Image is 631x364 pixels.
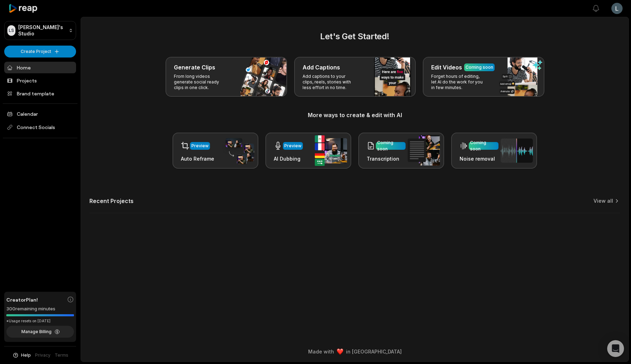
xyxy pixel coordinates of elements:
h3: Noise removal [460,155,498,162]
div: Coming soon [377,140,404,152]
h3: Edit Videos [431,63,462,72]
img: transcription.png [408,135,440,166]
div: LS [7,25,15,36]
h3: More ways to create & edit with AI [89,111,620,119]
img: noise_removal.png [501,139,533,163]
h3: Generate Clips [174,63,215,72]
span: Help [21,352,31,358]
p: From long videos generate social ready clips in one click. [174,74,228,90]
span: Creator Plan! [6,296,38,303]
a: Home [4,62,76,73]
h3: Auto Reframe [181,155,214,162]
a: View all [593,197,613,204]
div: Made with in [GEOGRAPHIC_DATA] [87,348,622,355]
h3: Add Captions [303,63,340,72]
img: heart emoji [337,349,343,355]
button: Help [12,352,31,358]
h3: Transcription [367,155,406,162]
a: Projects [4,75,76,86]
a: Brand template [4,88,76,99]
a: Calendar [4,108,76,120]
div: Coming soon [470,140,497,152]
div: 300 remaining minutes [6,305,74,312]
div: Coming soon [466,64,493,70]
p: Add captions to your clips, reels, stories with less effort in no time. [303,74,357,90]
p: [PERSON_NAME]'s Studio [18,24,66,37]
button: Create Project [4,46,76,58]
img: auto_reframe.png [222,137,254,164]
div: *Usage resets on [DATE] [6,318,74,324]
div: Preview [191,143,209,149]
p: Forget hours of editing, let AI do the work for you in few minutes. [431,74,486,90]
a: Terms [55,352,68,358]
h3: AI Dubbing [274,155,303,162]
button: Manage Billing [6,326,74,338]
a: Privacy [35,352,50,358]
h2: Recent Projects [89,197,134,204]
div: Preview [284,143,301,149]
h2: Let's Get Started! [89,30,620,43]
span: Connect Socials [4,121,76,134]
img: ai_dubbing.png [315,135,347,166]
div: Open Intercom Messenger [607,340,624,357]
